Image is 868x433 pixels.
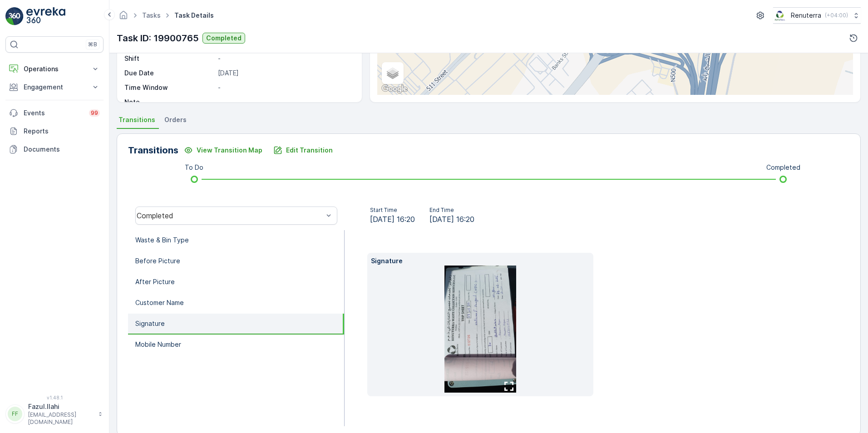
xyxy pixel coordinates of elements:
[5,104,104,122] a: Events99
[444,266,516,393] img: 4f82e84c39934999bc8ad75a442e598a.jpeg
[173,11,216,20] span: Task Details
[135,319,165,328] p: Signature
[286,146,333,155] p: Edit Transition
[24,145,100,154] p: Documents
[370,214,415,225] span: [DATE] 16:20
[135,340,181,349] p: Mobile Number
[124,69,214,78] p: Due Date
[218,98,352,107] p: -
[24,127,100,136] p: Reports
[383,63,403,83] a: Layers
[766,163,800,172] p: Completed
[218,83,352,92] p: -
[88,41,97,48] p: ⌘B
[5,395,104,400] span: v 1.48.1
[118,14,128,21] a: Homepage
[28,411,94,426] p: [EMAIL_ADDRESS][DOMAIN_NAME]
[218,54,352,63] p: -
[135,298,184,307] p: Customer Name
[5,60,104,78] button: Operations
[28,402,94,411] p: Fazul.Ilahi
[91,109,98,117] p: 99
[773,7,861,24] button: Renuterra(+04:00)
[164,115,187,124] span: Orders
[380,83,409,95] a: Open this area in Google Maps (opens a new window)
[197,146,262,155] p: View Transition Map
[429,207,474,214] p: End Time
[380,83,409,95] img: Google
[117,31,199,45] p: Task ID: 19900765
[206,34,242,43] p: Completed
[135,256,180,266] p: Before Picture
[202,33,245,44] button: Completed
[24,83,85,92] p: Engagement
[791,11,821,20] p: Renuterra
[142,11,161,19] a: Tasks
[5,140,104,158] a: Documents
[185,163,203,172] p: To Do
[773,10,787,20] img: Screenshot_2024-07-26_at_13.33.01.png
[24,108,84,118] p: Events
[118,115,155,124] span: Transitions
[370,207,415,214] p: Start Time
[178,143,268,157] button: View Transition Map
[218,69,352,78] p: [DATE]
[429,214,474,225] span: [DATE] 16:20
[128,143,178,157] p: Transitions
[124,54,214,63] p: Shift
[137,212,323,220] div: Completed
[825,12,848,19] p: ( +04:00 )
[371,256,590,266] p: Signature
[135,277,175,286] p: After Picture
[8,407,22,421] div: FF
[26,7,65,25] img: logo_light-DOdMpM7g.png
[135,236,189,245] p: Waste & Bin Type
[124,98,214,107] p: Note
[24,64,85,74] p: Operations
[5,78,104,96] button: Engagement
[268,143,338,157] button: Edit Transition
[5,402,104,426] button: FFFazul.Ilahi[EMAIL_ADDRESS][DOMAIN_NAME]
[5,7,24,25] img: logo
[124,83,214,92] p: Time Window
[5,122,104,140] a: Reports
